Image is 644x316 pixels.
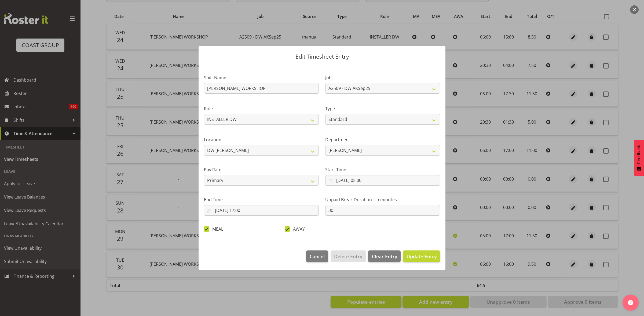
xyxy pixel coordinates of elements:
input: Click to select... [204,205,319,216]
label: Department [325,136,440,143]
span: Cancel [310,253,325,260]
label: Location [204,136,319,143]
label: Pay Rate [204,166,319,173]
span: AWAY [290,226,305,232]
span: MEAL [209,226,223,232]
input: Shift Name [204,83,319,94]
label: Shift Name [204,74,319,81]
label: Role [204,105,319,112]
label: Type [325,105,440,112]
button: Feedback - Show survey [634,140,644,176]
label: Start Time [325,166,440,173]
span: Clear Entry [372,253,397,260]
input: Unpaid Break Duration [325,205,440,216]
button: Cancel [306,250,328,262]
label: End Time [204,196,319,203]
input: Click to select... [325,175,440,186]
button: Update Entry [403,250,440,262]
button: Delete Entry [331,250,366,262]
img: help-xxl-2.png [628,300,633,305]
span: Delete Entry [334,253,362,260]
p: Edit Timesheet Entry [204,54,440,59]
label: Job [325,74,440,81]
button: Clear Entry [368,250,400,262]
label: Unpaid Break Duration - in minutes [325,196,440,203]
span: Feedback [636,145,641,164]
span: Update Entry [407,253,437,260]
